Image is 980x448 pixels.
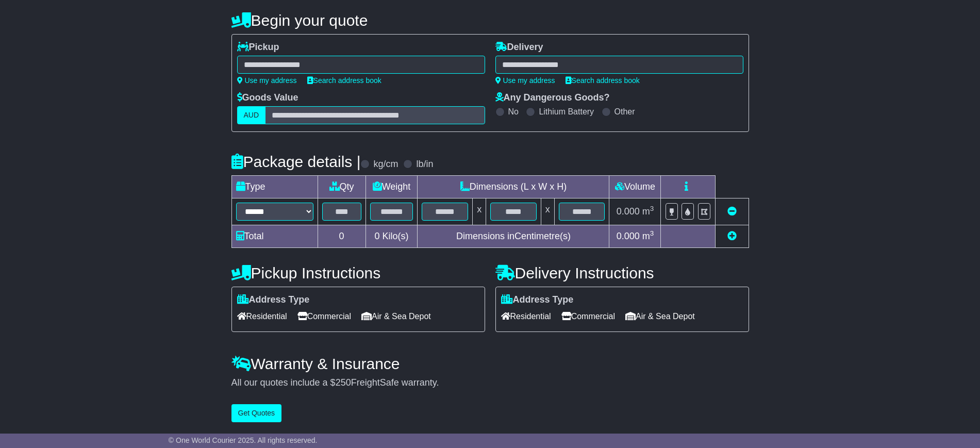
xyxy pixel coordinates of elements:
[495,264,749,281] h4: Delivery Instructions
[237,106,266,124] label: AUD
[625,308,695,324] span: Air & Sea Depot
[614,107,635,117] label: Other
[237,76,297,85] a: Use my address
[539,107,594,117] label: Lithium Battery
[541,198,554,225] td: x
[642,231,654,241] span: m
[501,294,574,306] label: Address Type
[231,153,361,170] h4: Package details |
[237,294,310,306] label: Address Type
[495,76,555,85] a: Use my address
[508,107,519,117] label: No
[366,225,418,248] td: Kilo(s)
[617,206,640,217] span: 0.000
[318,225,366,248] td: 0
[237,42,279,53] label: Pickup
[336,377,351,388] span: 250
[609,176,661,198] td: Volume
[231,355,749,372] h4: Warranty & Insurance
[727,206,737,217] a: Remove this item
[650,205,654,212] sup: 3
[374,231,379,241] span: 0
[501,308,551,324] span: Residential
[237,92,298,104] label: Goods Value
[231,176,318,198] td: Type
[231,12,749,29] h4: Begin your quote
[495,92,610,104] label: Any Dangerous Goods?
[366,176,418,198] td: Weight
[318,176,366,198] td: Qty
[373,159,398,170] label: kg/cm
[307,76,381,85] a: Search address book
[617,231,640,241] span: 0.000
[727,231,737,241] a: Add new item
[361,308,431,324] span: Air & Sea Depot
[416,159,433,170] label: lb/in
[561,308,615,324] span: Commercial
[418,176,609,198] td: Dimensions (L x W x H)
[418,225,609,248] td: Dimensions in Centimetre(s)
[650,229,654,237] sup: 3
[297,308,351,324] span: Commercial
[169,436,318,444] span: © One World Courier 2025. All rights reserved.
[231,264,485,281] h4: Pickup Instructions
[473,198,486,225] td: x
[231,225,318,248] td: Total
[566,76,640,85] a: Search address book
[495,42,543,53] label: Delivery
[231,404,282,422] button: Get Quotes
[237,308,287,324] span: Residential
[231,377,749,389] div: All our quotes include a $ FreightSafe warranty.
[642,206,654,217] span: m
